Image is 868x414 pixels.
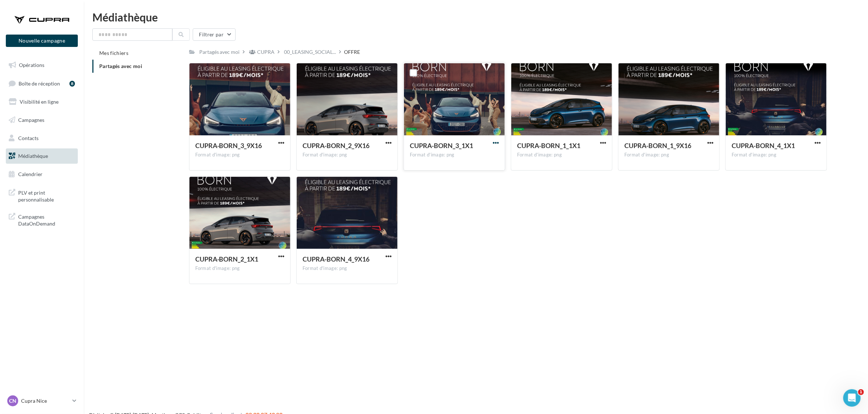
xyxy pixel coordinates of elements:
a: Contacts [4,131,79,146]
span: CUPRA-BORN_2_9X16 [303,142,369,150]
span: CUPRA-BORN_4_1X1 [732,142,795,150]
a: Calendrier [4,167,79,182]
span: Campagnes [18,117,44,123]
div: Format d'image: png [732,152,821,158]
span: 00_LEASING_SOCIAL... [284,48,336,56]
div: Format d'image: png [303,152,392,158]
span: Partagés avec moi [99,63,142,69]
a: Médiathèque [4,148,79,164]
span: CUPRA-BORN_3_1X1 [410,142,473,150]
span: Mes fichiers [99,50,128,56]
div: Format d'image: png [195,152,284,158]
span: Boîte de réception [19,80,60,86]
div: 8 [69,81,75,87]
div: Format d'image: png [517,152,606,158]
a: Campagnes DataOnDemand [4,209,79,230]
span: Opérations [19,62,44,68]
div: Format d'image: png [410,152,499,158]
span: CUPRA-BORN_1_9X16 [624,142,691,150]
a: Boîte de réception8 [4,76,79,91]
a: PLV et print personnalisable [4,185,79,206]
p: Cupra Nice [21,397,69,405]
span: CUPRA-BORN_3_9X16 [195,142,262,150]
div: Format d'image: png [195,265,284,272]
span: CUPRA-BORN_1_1X1 [517,142,580,150]
div: Partagés avec moi [199,48,240,56]
a: Opérations [4,57,79,73]
button: Filtrer par [193,28,236,41]
span: Médiathèque [18,153,48,159]
span: Campagnes DataOnDemand [18,212,75,227]
span: 1 [858,389,864,395]
div: Format d'image: png [303,265,392,272]
div: Médiathèque [92,12,859,23]
div: CUPRA [257,48,275,56]
a: Campagnes [4,112,79,128]
span: Contacts [18,135,39,141]
span: Visibilité en ligne [20,99,59,105]
span: PLV et print personnalisable [18,188,75,203]
span: Calendrier [18,171,43,177]
div: Format d'image: png [624,152,713,158]
span: CN [9,397,16,405]
div: OFFRE [344,48,360,56]
a: Visibilité en ligne [4,94,79,110]
span: CUPRA-BORN_4_9X16 [303,255,369,263]
span: CUPRA-BORN_2_1X1 [195,255,259,263]
iframe: Intercom live chat [843,389,861,407]
a: CN Cupra Nice [6,394,78,408]
button: Nouvelle campagne [6,35,78,47]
